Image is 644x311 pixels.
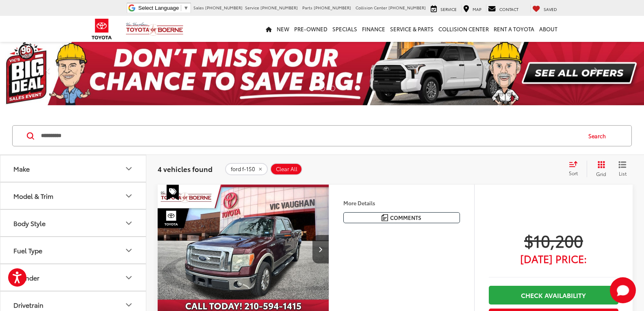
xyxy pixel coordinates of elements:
div: Drivetrain [124,300,134,310]
span: Service [245,4,259,11]
span: Select Language [138,5,179,11]
span: [PHONE_NUMBER] [260,4,298,11]
a: Home [263,16,274,42]
img: Comments [382,214,388,221]
a: Service & Parts: Opens in a new tab [388,16,436,42]
button: Model & TrimModel & Trim [0,183,147,209]
button: Comments [343,212,460,223]
span: Comments [390,214,421,222]
a: Map [461,4,484,13]
button: Grid View [587,161,612,177]
span: Saved [544,6,557,12]
span: Service [440,6,457,12]
div: Fuel Type [124,246,134,255]
img: Toyota [87,16,117,42]
a: New [274,16,292,42]
div: Body Style [124,218,134,228]
span: Collision Center [356,4,387,11]
span: $10,200 [489,230,618,250]
div: Make [124,164,134,174]
span: Sort [569,170,578,176]
span: ford f-150 [231,166,255,172]
a: Pre-Owned [292,16,330,42]
a: Contact [486,4,520,13]
div: Cylinder [124,273,134,283]
span: [PHONE_NUMBER] [205,4,243,11]
button: Clear All [270,163,302,175]
div: Fuel Type [13,246,42,254]
span: [DATE] Price: [489,254,618,263]
a: Service [429,4,459,13]
a: About [537,16,560,42]
a: My Saved Vehicles [530,4,559,13]
span: ▼ [183,5,189,11]
span: Contact [499,6,518,12]
a: Select Language​ [138,5,189,11]
button: Select sort value [565,161,587,177]
button: Body StyleBody Style [0,210,147,236]
span: Grid [596,170,606,177]
button: Fuel TypeFuel Type [0,237,147,263]
span: Clear All [276,166,297,172]
span: Special [167,185,179,200]
button: Search [581,126,618,146]
a: Rent a Toyota [491,16,537,42]
button: CylinderCylinder [0,264,147,291]
div: Model & Trim [13,192,53,200]
svg: Start Chat [610,277,636,303]
div: Model & Trim [124,191,134,201]
input: Search by Make, Model, or Keyword [40,126,581,146]
span: [PHONE_NUMBER] [388,4,426,11]
div: Make [13,165,30,172]
a: Finance [360,16,388,42]
div: Cylinder [13,274,39,281]
button: List View [612,161,633,177]
span: 4 vehicles found [158,164,212,174]
div: Drivetrain [13,301,43,309]
h4: More Details [343,200,460,206]
a: Collision Center [436,16,491,42]
img: Vic Vaughan Toyota of Boerne [126,22,184,36]
button: MakeMake [0,155,147,182]
a: Specials [330,16,360,42]
span: ​ [181,5,181,11]
span: List [618,170,627,177]
span: Sales [193,4,204,11]
div: Body Style [13,219,46,227]
button: remove ford%20f-150 [225,163,268,175]
span: [PHONE_NUMBER] [314,4,351,11]
button: Next image [312,235,329,263]
button: Toggle Chat Window [610,277,636,303]
span: Map [473,6,481,12]
a: Check Availability [489,286,618,304]
span: Parts [302,4,312,11]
